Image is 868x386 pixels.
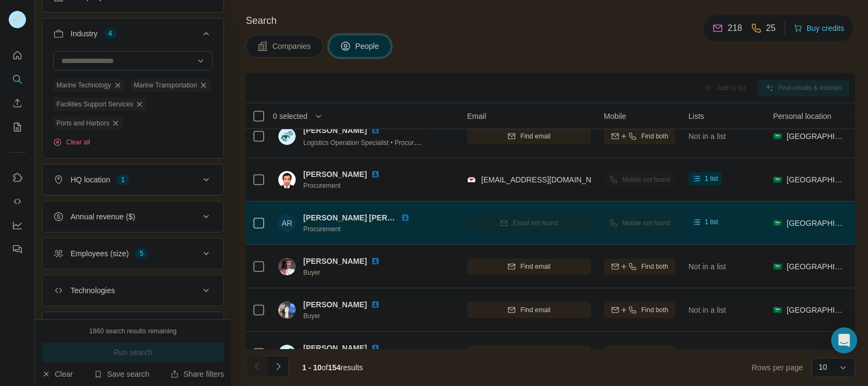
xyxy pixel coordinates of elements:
button: My lists [9,117,26,137]
span: 🇸🇦 [773,261,782,272]
span: Find email [520,262,550,271]
span: 1 - 10 [302,363,322,372]
span: Ports and Harbors [56,118,109,128]
button: Find both [604,302,675,318]
button: Clear [42,369,73,379]
button: Find both [604,345,675,362]
span: Find both [641,131,668,141]
span: Procurement [303,224,423,234]
span: Marine Transportation [134,80,197,90]
div: Open Intercom Messenger [831,327,857,353]
h4: Search [246,13,855,28]
span: Not in a list [688,132,726,141]
span: results [302,363,363,372]
span: Rows per page [752,362,803,373]
div: Technologies [71,285,115,296]
button: Feedback [9,239,26,259]
div: Employees (size) [71,248,129,259]
span: [EMAIL_ADDRESS][DOMAIN_NAME] [481,175,610,184]
span: 🇸🇦 [773,174,782,185]
button: Annual revenue ($) [42,204,224,230]
span: [PERSON_NAME] [303,125,367,136]
span: [GEOGRAPHIC_DATA] [787,261,845,272]
span: Find email [520,131,550,141]
img: Avatar [278,345,296,362]
span: [PERSON_NAME] [303,343,367,353]
p: 10 [819,362,827,372]
button: HQ location1 [42,167,224,193]
img: LinkedIn logo [371,300,380,309]
span: 1 list [705,217,718,227]
span: Find email [520,349,550,358]
span: Buyer [303,268,393,277]
img: LinkedIn logo [371,126,380,135]
span: Personal location [773,111,831,122]
span: [GEOGRAPHIC_DATA] [787,348,845,359]
span: People [355,41,380,52]
button: Technologies [42,277,224,303]
button: Use Surfe API [9,192,26,211]
span: Find both [641,262,668,271]
span: [PERSON_NAME] [303,169,367,180]
button: Find email [467,128,591,144]
img: Avatar [278,171,296,188]
button: Find both [604,128,675,144]
img: Avatar [278,128,296,145]
span: 1 list [705,174,718,183]
span: [GEOGRAPHIC_DATA] [787,218,845,229]
span: 🇸🇦 [773,348,782,359]
span: Find both [641,349,668,358]
span: 🇸🇦 [773,305,782,315]
img: LinkedIn logo [371,344,380,352]
span: Marine Technology [56,80,111,90]
img: Avatar [278,301,296,319]
button: Keywords [42,314,224,340]
span: [PERSON_NAME] [303,299,367,310]
button: Use Surfe on LinkedIn [9,168,26,187]
div: Annual revenue ($) [71,211,135,222]
img: Avatar [278,258,296,275]
button: Quick start [9,46,26,65]
span: Find email [520,305,550,315]
span: Email [467,111,486,122]
span: Logistics Operation Specialist • Procurement & Supply Chain Management [303,138,518,147]
button: Find email [467,302,591,318]
div: 1860 search results remaining [90,326,177,336]
p: 218 [727,22,742,35]
div: 4 [104,29,117,39]
span: of [322,363,328,372]
span: Not in a list [688,306,726,314]
span: Lists [688,111,704,122]
span: Facilities Support Services [56,99,133,109]
button: Find both [604,258,675,275]
span: [PERSON_NAME] [303,256,367,267]
button: Share filters [170,369,224,379]
div: Industry [71,28,98,39]
button: Find email [467,345,591,362]
div: AR [278,214,296,232]
img: LinkedIn logo [371,170,380,179]
button: Search [9,69,26,89]
span: 🇸🇦 [773,131,782,142]
span: [GEOGRAPHIC_DATA] [787,131,845,142]
span: 0 selected [273,111,308,122]
span: [PERSON_NAME] [PERSON_NAME] Razzlan [303,213,463,222]
span: Companies [272,41,312,52]
span: 154 [328,363,341,372]
button: Save search [94,369,149,379]
button: Employees (size)5 [42,241,224,267]
span: 🇸🇦 [773,218,782,229]
span: [GEOGRAPHIC_DATA] [787,305,845,315]
button: Enrich CSV [9,93,26,113]
button: Dashboard [9,216,26,235]
div: 5 [135,249,148,258]
span: [GEOGRAPHIC_DATA] [787,174,845,185]
p: 25 [766,22,776,35]
div: 1 [117,175,129,185]
button: Industry4 [42,21,224,51]
button: Find email [467,258,591,275]
button: Navigate to next page [267,356,289,377]
button: Buy credits [794,21,844,36]
span: Not in a list [688,349,726,358]
span: Mobile [604,111,626,122]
